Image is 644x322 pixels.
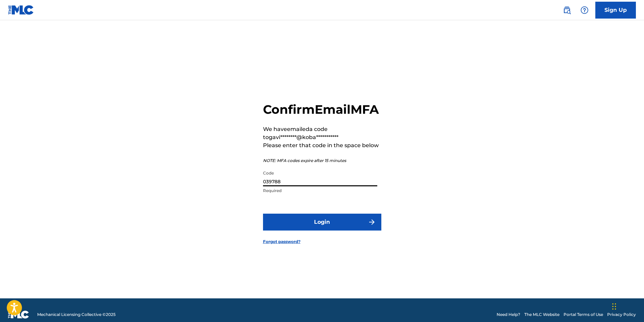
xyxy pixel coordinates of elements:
img: search [563,6,571,14]
div: Drag [612,296,616,317]
a: Portal Terms of Use [564,312,603,318]
iframe: Chat Widget [610,290,644,322]
img: MLC Logo [8,5,34,15]
a: Forgot password? [263,239,301,245]
a: Public Search [560,3,574,17]
span: Mechanical Licensing Collective © 2025 [37,312,116,318]
a: The MLC Website [524,312,559,318]
button: Login [263,214,381,231]
img: help [580,6,589,14]
div: Help [578,3,591,17]
p: NOTE: MFA codes expire after 15 minutes [263,158,381,164]
img: f7272a7cc735f4ea7f67.svg [368,218,376,226]
img: logo [8,311,29,319]
p: Required [263,188,377,194]
a: Privacy Policy [607,312,636,318]
h2: Confirm Email MFA [263,102,381,117]
a: Sign Up [595,2,636,19]
p: Please enter that code in the space below [263,141,381,150]
a: Need Help? [497,312,520,318]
